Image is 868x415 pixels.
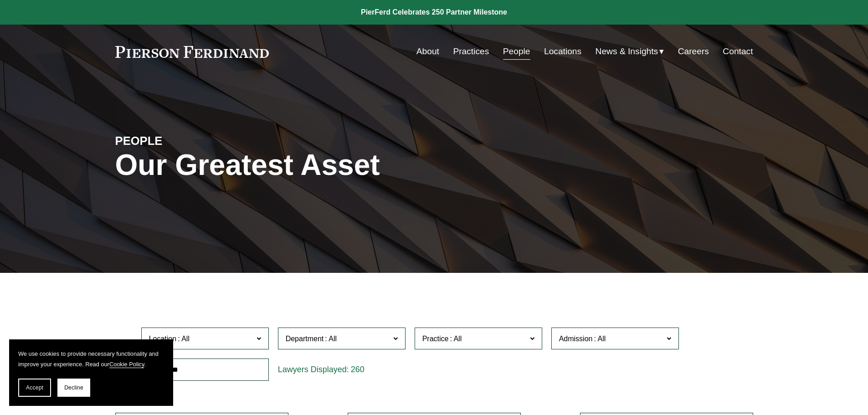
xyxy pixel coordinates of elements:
[18,379,51,397] button: Accept
[503,43,530,60] a: People
[678,43,709,60] a: Careers
[57,379,90,397] button: Decline
[26,384,43,391] span: Accept
[596,43,664,60] a: folder dropdown
[18,348,164,369] p: We use cookies to provide necessary functionality and improve your experience. Read our .
[422,335,449,343] span: Practice
[115,149,540,182] h1: Our Greatest Asset
[559,335,593,343] span: Admission
[64,384,83,391] span: Decline
[9,339,173,406] section: Cookie banner
[723,43,753,60] a: Contact
[286,335,324,343] span: Department
[416,43,439,60] a: About
[544,43,581,60] a: Locations
[109,361,144,368] a: Cookie Policy
[453,43,489,60] a: Practices
[596,44,658,60] span: News & Insights
[149,335,177,343] span: Location
[115,133,275,148] h4: PEOPLE
[351,365,365,374] span: 260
